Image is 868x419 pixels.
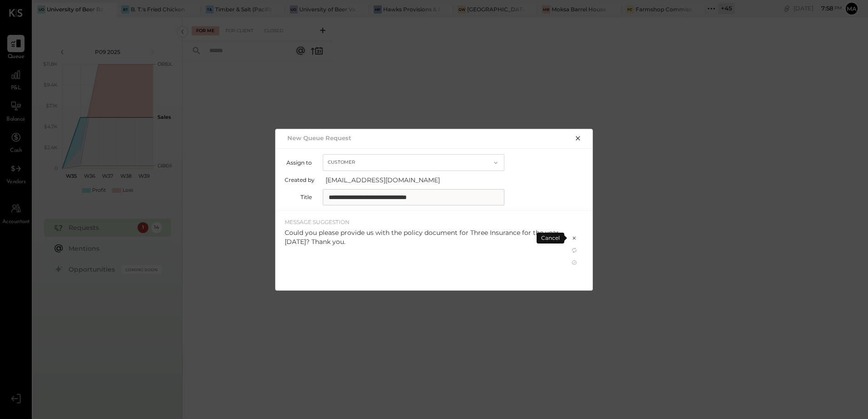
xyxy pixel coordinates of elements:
[287,134,351,141] h2: New Queue Request
[285,176,315,183] label: Created by
[323,154,504,171] button: Customer
[325,175,507,185] span: [EMAIL_ADDRESS][DOMAIN_NAME]
[285,159,312,166] label: Assign to
[285,218,560,226] div: MESSAGE SUGGESTION
[537,233,564,244] div: Cancel
[285,194,312,200] label: Title
[285,228,560,246] div: Could you please provide us with the policy document for Three Insurance for the year [DATE]? Tha...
